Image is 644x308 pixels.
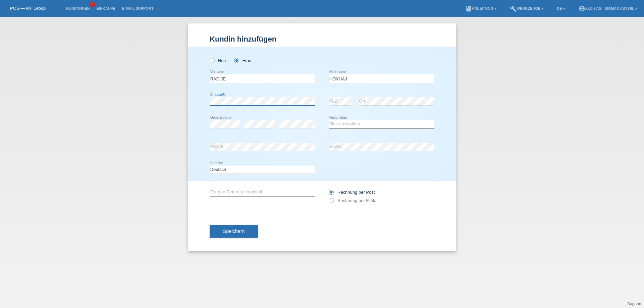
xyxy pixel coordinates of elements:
[627,302,641,306] a: Support
[210,35,434,43] h1: Kundin hinzufügen
[510,5,517,12] i: build
[329,198,378,203] label: Rechnung per E-Mail
[93,6,118,10] a: Einkäufe
[329,190,333,198] input: Rechnung per Post
[575,6,641,10] a: account_circleXLCH AG - Mömax Abtwil ▾
[210,58,226,63] label: Herr
[119,6,157,10] a: E-Mail Support
[462,6,500,10] a: bookAnleitung ▾
[10,6,46,11] a: POS — MF Group
[234,58,251,63] label: Frau
[553,6,568,10] a: DE ▾
[210,225,258,238] button: Speichern
[329,198,333,206] input: Rechnung per E-Mail
[223,229,245,234] span: Speichern
[63,6,93,10] a: Kund*innen
[506,6,547,10] a: buildWerkzeuge ▾
[90,2,95,7] span: 2
[234,58,238,62] input: Frau
[579,5,585,12] i: account_circle
[465,5,472,12] i: book
[329,190,375,195] label: Rechnung per Post
[210,58,214,62] input: Herr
